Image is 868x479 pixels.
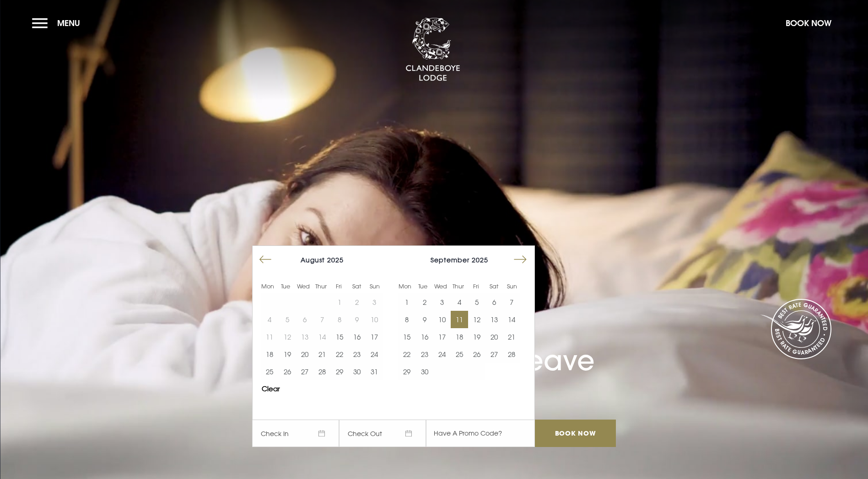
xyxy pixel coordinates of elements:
[327,256,344,264] span: 2025
[503,311,520,328] td: Choose Sunday, September 14, 2025 as your start date.
[415,311,433,328] button: 9
[366,363,383,380] td: Choose Sunday, August 31, 2025 as your start date.
[261,346,278,363] button: 18
[313,346,331,363] td: Choose Thursday, August 21, 2025 as your start date.
[348,363,366,380] td: Choose Saturday, August 30, 2025 as your start date.
[415,346,433,363] button: 23
[278,363,296,380] button: 26
[503,293,520,311] button: 7
[503,346,520,363] td: Choose Sunday, September 28, 2025 as your start date.
[405,18,460,82] img: Clandeboye Lodge
[415,293,433,311] td: Choose Tuesday, September 2, 2025 as your start date.
[331,363,348,380] button: 29
[503,328,520,346] td: Choose Sunday, September 21, 2025 as your start date.
[366,328,383,346] td: Choose Sunday, August 17, 2025 as your start date.
[451,328,468,346] td: Choose Thursday, September 18, 2025 as your start date.
[348,363,366,380] button: 30
[415,328,433,346] button: 16
[398,346,415,363] button: 22
[415,363,433,380] button: 30
[398,346,415,363] td: Choose Monday, September 22, 2025 as your start date.
[331,363,348,380] td: Choose Friday, August 29, 2025 as your start date.
[485,293,503,311] button: 6
[278,363,296,380] td: Choose Tuesday, August 26, 2025 as your start date.
[781,13,836,33] button: Book Now
[398,293,415,311] button: 1
[472,256,488,264] span: 2025
[278,346,296,363] button: 19
[433,311,451,328] td: Choose Wednesday, September 10, 2025 as your start date.
[415,328,433,346] td: Choose Tuesday, September 16, 2025 as your start date.
[468,311,485,328] button: 12
[451,328,468,346] button: 18
[348,328,366,346] td: Choose Saturday, August 16, 2025 as your start date.
[296,346,313,363] button: 20
[398,363,415,380] button: 29
[485,346,503,363] td: Choose Saturday, September 27, 2025 as your start date.
[433,293,451,311] button: 3
[398,311,415,328] td: Choose Monday, September 8, 2025 as your start date.
[366,346,383,363] td: Choose Sunday, August 24, 2025 as your start date.
[252,420,339,447] span: Check In
[451,346,468,363] td: Choose Thursday, September 25, 2025 as your start date.
[485,346,503,363] button: 27
[262,385,280,392] button: Clear
[331,328,348,346] button: 15
[451,311,468,328] button: 11
[366,363,383,380] button: 31
[512,251,529,268] button: Move forward to switch to the next month.
[468,328,485,346] td: Choose Friday, September 19, 2025 as your start date.
[331,346,348,363] td: Choose Friday, August 22, 2025 as your start date.
[503,328,520,346] button: 21
[415,311,433,328] td: Choose Tuesday, September 9, 2025 as your start date.
[331,328,348,346] td: Choose Friday, August 15, 2025 as your start date.
[261,363,278,380] button: 25
[301,256,325,264] span: August
[296,363,313,380] button: 27
[468,293,485,311] td: Choose Friday, September 5, 2025 as your start date.
[503,311,520,328] button: 14
[366,328,383,346] button: 17
[398,328,415,346] td: Choose Monday, September 15, 2025 as your start date.
[451,311,468,328] td: Choose Thursday, September 11, 2025 as your start date.
[451,293,468,311] td: Choose Thursday, September 4, 2025 as your start date.
[348,346,366,363] button: 23
[348,346,366,363] td: Choose Saturday, August 23, 2025 as your start date.
[278,346,296,363] td: Choose Tuesday, August 19, 2025 as your start date.
[339,420,426,447] span: Check Out
[331,346,348,363] button: 22
[398,328,415,346] button: 15
[535,420,615,447] input: Book Now
[366,346,383,363] button: 24
[415,346,433,363] td: Choose Tuesday, September 23, 2025 as your start date.
[485,328,503,346] td: Choose Saturday, September 20, 2025 as your start date.
[57,18,80,28] span: Menu
[426,420,535,447] input: Have A Promo Code?
[398,363,415,380] td: Choose Monday, September 29, 2025 as your start date.
[468,293,485,311] button: 5
[485,311,503,328] td: Choose Saturday, September 13, 2025 as your start date.
[451,293,468,311] button: 4
[433,311,451,328] button: 10
[257,251,274,268] button: Move backward to switch to the previous month.
[32,13,85,33] button: Menu
[468,346,485,363] button: 26
[468,328,485,346] button: 19
[503,346,520,363] button: 28
[468,346,485,363] td: Choose Friday, September 26, 2025 as your start date.
[433,328,451,346] button: 17
[296,363,313,380] td: Choose Wednesday, August 27, 2025 as your start date.
[415,363,433,380] td: Choose Tuesday, September 30, 2025 as your start date.
[313,346,331,363] button: 21
[468,311,485,328] td: Choose Friday, September 12, 2025 as your start date.
[398,293,415,311] td: Choose Monday, September 1, 2025 as your start date.
[313,363,331,380] button: 28
[485,328,503,346] button: 20
[313,363,331,380] td: Choose Thursday, August 28, 2025 as your start date.
[431,256,469,264] span: September
[415,293,433,311] button: 2
[433,293,451,311] td: Choose Wednesday, September 3, 2025 as your start date.
[485,311,503,328] button: 13
[261,363,278,380] td: Choose Monday, August 25, 2025 as your start date.
[503,293,520,311] td: Choose Sunday, September 7, 2025 as your start date.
